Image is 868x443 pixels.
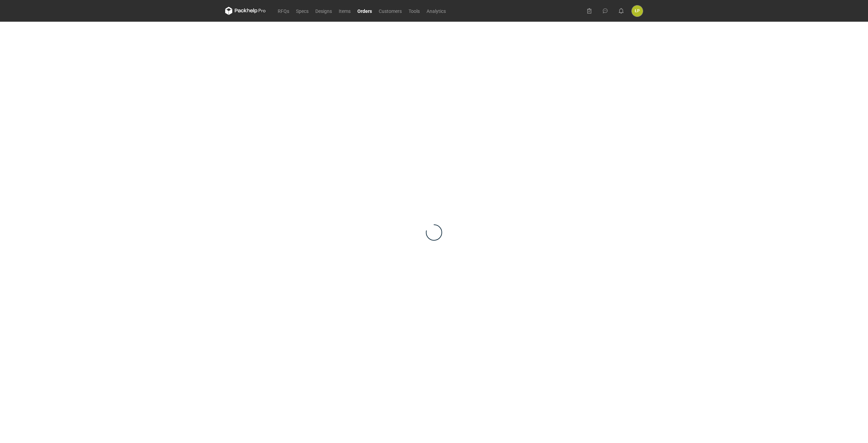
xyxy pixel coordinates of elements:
[274,7,293,15] a: RFQs
[354,7,375,15] a: Orders
[632,5,643,17] button: ŁP
[225,7,266,15] svg: Packhelp Pro
[405,7,423,15] a: Tools
[375,7,405,15] a: Customers
[632,5,643,17] div: Łukasz Postawa
[335,7,354,15] a: Items
[293,7,312,15] a: Specs
[423,7,449,15] a: Analytics
[312,7,335,15] a: Designs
